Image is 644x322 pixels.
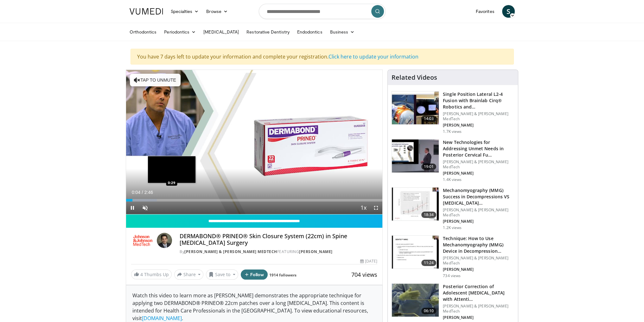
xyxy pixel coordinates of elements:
span: 19:01 [421,164,437,170]
a: Periodontics [160,26,200,38]
button: Pause [126,201,139,214]
span: 14:03 [421,115,437,122]
a: Click here to update your information [328,53,418,60]
a: Business [326,26,359,38]
p: 1.2K views [443,225,462,230]
a: 14:03 Single Position Lateral L2-4 Fusion with Brainlab Cirq® Robotics and… [PERSON_NAME] & [PERS... [392,91,514,134]
span: / [142,190,143,195]
a: [DOMAIN_NAME] [142,315,182,322]
p: 1.7K views [443,129,462,134]
h3: Mechanomyography (MMG) Success in Decompressions VS [MEDICAL_DATA]… [443,187,514,206]
span: 18:34 [421,212,437,218]
p: [PERSON_NAME] & [PERSON_NAME] MedTech [443,111,514,121]
button: Follow [241,269,268,280]
h4: DERMABOND® PRINEO® Skin Closure System (22cm) in Spine [MEDICAL_DATA] Surgery [180,233,377,246]
p: [PERSON_NAME] & [PERSON_NAME] MedTech [443,207,514,218]
h3: Single Position Lateral L2-4 Fusion with Brainlab Cirq® Robotics and… [443,91,514,110]
a: [PERSON_NAME] & [PERSON_NAME] MedTech [184,249,277,254]
a: 18:34 Mechanomyography (MMG) Success in Decompressions VS [MEDICAL_DATA]… [PERSON_NAME] & [PERSON... [392,187,514,230]
img: e14a7e9c-7b7e-4541-bbcc-63e42d9d2fd8.150x105_q85_crop-smart_upscale.jpg [392,236,439,269]
p: 734 views [443,273,461,278]
p: [PERSON_NAME] [443,171,514,176]
a: Favorites [472,5,498,18]
a: Browse [202,5,232,18]
span: 06:10 [421,308,437,314]
h4: Related Videos [392,74,437,81]
button: Tap to unmute [130,74,181,86]
input: Search topics, interventions [259,4,386,19]
p: [PERSON_NAME] & [PERSON_NAME] MedTech [443,256,514,266]
a: [PERSON_NAME] [299,249,333,254]
img: 44ba9214-7f98-42ad-83eb-0011a4d2deb5.150x105_q85_crop-smart_upscale.jpg [392,188,439,220]
span: 4 [140,271,143,277]
div: [DATE] [360,258,377,264]
a: 19:01 New Technologies for Addressing Unmet Needs in Posterior Cervical Fu… [PERSON_NAME] & [PERS... [392,139,514,182]
h3: New Technologies for Addressing Unmet Needs in Posterior Cervical Fu… [443,139,514,158]
button: Fullscreen [370,201,382,214]
span: 2:46 [144,190,153,195]
a: 1914 followers [269,272,296,278]
span: 704 views [351,271,377,278]
img: VuMedi Logo [130,8,163,15]
img: Avatar [157,233,172,248]
a: S [502,5,515,18]
a: Endodontics [293,26,326,38]
img: 815f393e-5d41-437a-83f5-d82245a0f4a3.150x105_q85_crop-smart_upscale.jpg [392,284,439,317]
button: Unmute [139,201,151,214]
p: [PERSON_NAME] & [PERSON_NAME] MedTech [443,159,514,170]
div: Progress Bar [126,199,383,201]
button: Playback Rate [357,201,370,214]
a: Orthodontics [126,26,161,38]
span: 0:04 [132,190,140,195]
video-js: Video Player [126,70,383,214]
button: Save to [206,269,238,280]
p: 1.4K views [443,177,462,182]
a: Specialties [167,5,203,18]
h3: Technique: How to Use Mechanomyography (MMG) Device in Decompression… [443,235,514,254]
img: 0ee6e9ce-a43b-4dc4-b8e2-b13ff9351003.150x105_q85_crop-smart_upscale.jpg [392,91,439,124]
button: Share [174,269,204,280]
p: [PERSON_NAME] & [PERSON_NAME] MedTech [443,304,514,314]
a: 11:24 Technique: How to Use Mechanomyography (MMG) Device in Decompression… [PERSON_NAME] & [PERS... [392,235,514,278]
div: By FEATURING [180,249,377,255]
div: You have 7 days left to update your information and complete your registration. [131,49,514,65]
img: 86b95020-a6f8-4a79-bf9e-090ebaa5acbb.150x105_q85_crop-smart_upscale.jpg [392,139,439,172]
h3: Posterior Correction of Adolescent [MEDICAL_DATA] with Attenti… [443,283,514,302]
a: [MEDICAL_DATA] [200,26,243,38]
span: 11:24 [421,260,437,266]
p: [PERSON_NAME] [443,315,514,320]
a: Restorative Dentistry [243,26,293,38]
a: 4 Thumbs Up [131,269,172,279]
p: [PERSON_NAME] [443,123,514,128]
p: [PERSON_NAME] [443,219,514,224]
p: [PERSON_NAME] [443,267,514,272]
img: Johnson & Johnson MedTech [131,233,155,248]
